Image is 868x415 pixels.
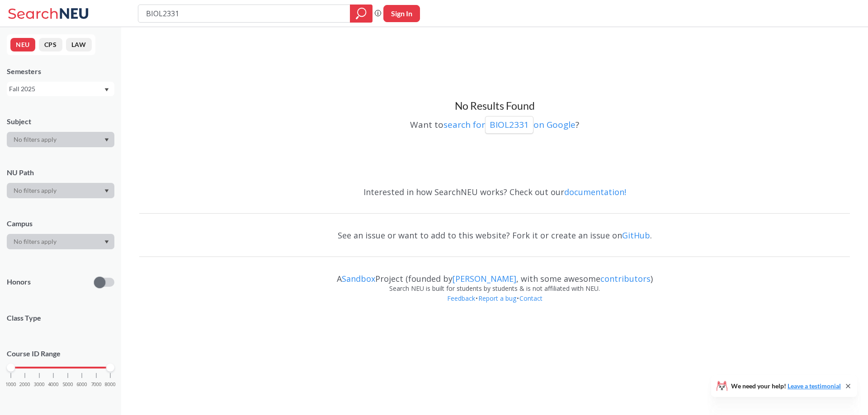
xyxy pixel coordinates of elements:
div: Search NEU is built for students by students & is not affiliated with NEU. [139,284,850,294]
div: Subject [7,117,114,126]
span: 5000 [62,382,73,387]
div: Dropdown arrow [7,183,114,198]
div: Want to ? [139,113,850,134]
input: Class, professor, course number, "phrase" [145,6,344,21]
a: [PERSON_NAME] [453,273,516,284]
div: Dropdown arrow [7,132,114,147]
span: 3000 [34,382,45,387]
svg: Dropdown arrow [104,189,109,193]
a: documentation! [564,187,626,197]
span: Class Type [7,313,114,323]
svg: Dropdown arrow [104,88,109,92]
div: Dropdown arrow [7,234,114,249]
span: 7000 [91,382,102,387]
span: 6000 [76,382,87,387]
svg: magnifying glass [356,7,367,20]
div: Campus [7,219,114,228]
a: Sandbox [342,273,375,284]
div: Fall 2025 [9,84,104,94]
button: LAW [66,38,92,51]
span: 1000 [5,382,16,387]
span: 8000 [105,382,116,387]
svg: Dropdown arrow [104,138,109,142]
p: Course ID Range [7,349,114,359]
div: See an issue or want to add to this website? Fork it or create an issue on . [139,222,850,248]
div: A Project (founded by , with some awesome ) [139,266,850,284]
h3: No Results Found [139,99,850,113]
p: BIOL2331 [490,119,529,131]
button: NEU [10,38,35,51]
a: search forBIOL2331on Google [443,119,576,131]
div: Interested in how SearchNEU works? Check out our [139,179,850,205]
div: • • [139,294,850,317]
a: Report a bug [478,294,517,303]
a: GitHub [622,230,650,241]
div: NU Path [7,168,114,177]
svg: Dropdown arrow [104,240,109,244]
a: Contact [519,294,543,303]
span: 2000 [19,382,30,387]
span: We need your help! [731,383,841,389]
a: Feedback [447,294,476,303]
div: Fall 2025Dropdown arrow [7,82,114,96]
button: Sign In [383,5,420,22]
a: Leave a testimonial [788,382,841,390]
span: 4000 [48,382,59,387]
p: Honors [7,277,31,287]
button: CPS [39,38,62,51]
div: Semesters [7,66,114,76]
a: contributors [600,273,651,284]
div: magnifying glass [350,5,373,23]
